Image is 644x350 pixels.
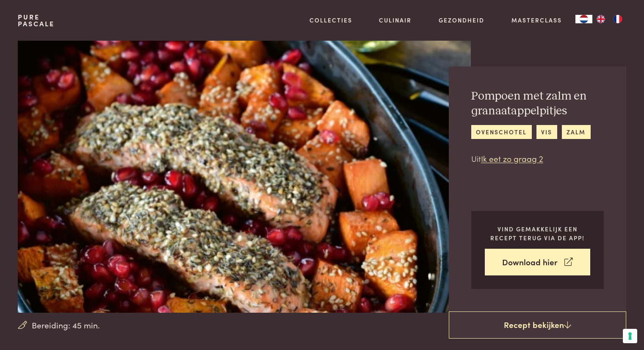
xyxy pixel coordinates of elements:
[471,153,604,165] p: Uit
[18,14,55,27] a: PurePascale
[609,15,626,23] a: FR
[575,15,626,23] aside: Language selected: Nederlands
[310,16,352,25] a: Collecties
[471,89,604,118] h2: Pompoen met zalm en granaatappelpitjes
[592,15,626,23] ul: Language list
[511,16,562,25] a: Masterclass
[575,15,592,23] a: NL
[575,15,592,23] div: Language
[439,16,484,25] a: Gezondheid
[449,311,626,339] a: Recept bekijken
[536,125,557,139] a: vis
[485,225,590,242] p: Vind gemakkelijk een recept terug via de app!
[485,249,590,275] a: Download hier
[562,125,591,139] a: zalm
[32,319,100,331] span: Bereiding: 45 min.
[379,16,412,25] a: Culinair
[471,125,532,139] a: ovenschotel
[18,41,470,313] img: Pompoen met zalm en granaatappelpitjes
[481,153,543,164] a: Ik eet zo graag 2
[592,15,609,23] a: EN
[623,329,637,343] button: Uw voorkeuren voor toestemming voor trackingtechnologieën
